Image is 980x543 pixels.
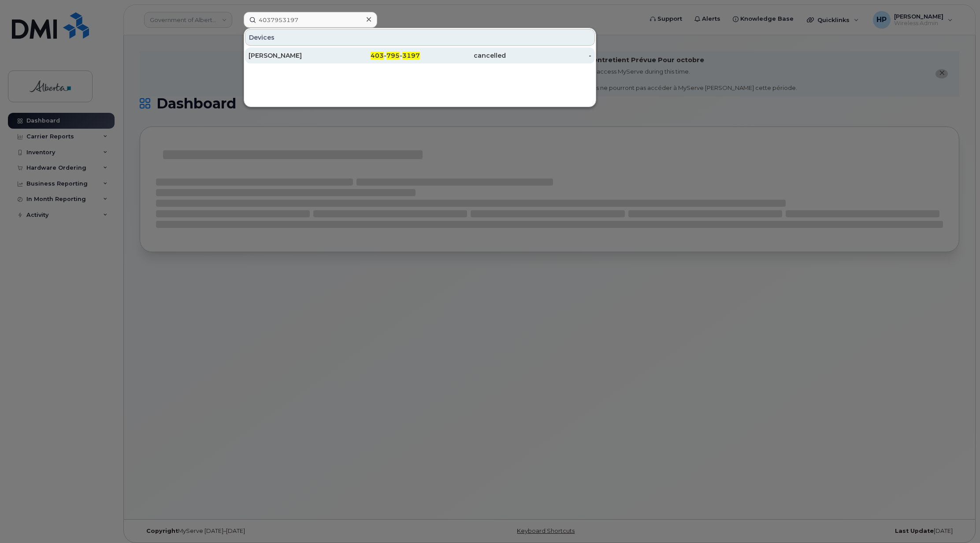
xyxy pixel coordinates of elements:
span: 3197 [402,52,420,60]
div: - [506,51,592,60]
div: - - [334,51,420,60]
div: [PERSON_NAME] [249,51,334,60]
a: [PERSON_NAME]403-795-3197cancelled- [245,48,595,63]
span: 403 [371,52,384,60]
div: cancelled [420,51,506,60]
span: 795 [386,52,400,60]
div: Devices [245,29,595,46]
